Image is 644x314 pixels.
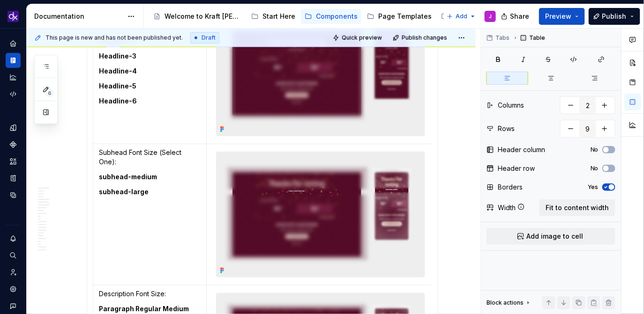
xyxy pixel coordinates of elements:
a: Design tokens [6,120,21,135]
span: Tabs [495,34,509,42]
span: This page is new and has not been published yet. [45,34,183,42]
a: Data sources [6,188,21,203]
a: Components [6,137,21,152]
div: Start Here [262,12,295,21]
span: Preview [545,12,571,21]
div: Block actions [487,296,532,309]
div: Welcome to Kraft [PERSON_NAME] [165,12,242,21]
button: Add image to cell [487,228,615,245]
button: Preview [539,8,585,25]
a: Components [301,9,361,24]
strong: Headline-5 [99,82,136,90]
label: No [591,146,599,153]
a: Start Here [247,9,299,24]
a: Home [6,36,21,51]
strong: subhead-large [99,188,149,196]
a: Analytics [6,70,21,85]
span: Publish changes [402,34,447,42]
button: Add [444,10,479,23]
button: Fit to content width [539,199,615,216]
a: Assets [6,154,21,169]
p: Subhead Font Size (Select One): [99,148,201,167]
span: 6 [46,89,53,97]
button: Publish [589,8,640,25]
img: 0784b2da-6f85-42e6-8793-4468946223dc.png [7,11,19,22]
div: Columns [498,101,524,110]
button: Quick preview [330,31,386,44]
span: Fit to content width [546,203,609,212]
a: Page Templates [363,9,435,24]
label: Yes [588,183,599,191]
div: Rows [498,124,515,133]
a: Code automation [6,87,21,102]
a: Settings [6,282,21,297]
div: Width [498,203,516,212]
button: Publish changes [390,31,451,44]
a: Storybook stories [6,171,21,186]
button: Share [496,8,535,25]
label: No [591,165,599,172]
p: Description Font Size: [99,289,201,299]
div: Page Templates [378,12,432,21]
a: Welcome to Kraft [PERSON_NAME] [150,9,246,24]
img: 0d45fd16-15e5-4242-abd5-36e7036252dc.png [217,11,425,136]
strong: Paragraph Regular Medium [99,305,189,313]
div: Header column [498,145,545,154]
div: J [489,13,492,20]
span: Publish [602,12,627,21]
strong: Headline-3 [99,52,136,60]
span: Share [510,12,529,21]
span: Add image to cell [526,232,583,241]
div: Documentation [34,12,123,21]
button: Search ⌘K [6,248,21,263]
button: Notifications [6,231,21,246]
div: Borders [498,183,523,192]
div: Header row [498,164,535,173]
a: Documentation [6,53,21,68]
a: Invite team [6,265,21,280]
span: Draft [202,34,216,42]
button: Contact support [6,299,21,314]
strong: Headline-6 [99,97,137,105]
button: Tabs [484,31,514,44]
div: Components [316,12,358,21]
span: Add [456,13,467,20]
strong: subhead-medium [99,173,157,181]
div: Page tree [150,7,442,26]
strong: Headline-4 [99,67,137,75]
span: Quick preview [342,34,382,42]
img: a0e43df7-3bf9-46f5-97d7-03c9d9069dc2.png [217,152,425,277]
a: Examples [437,9,487,24]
